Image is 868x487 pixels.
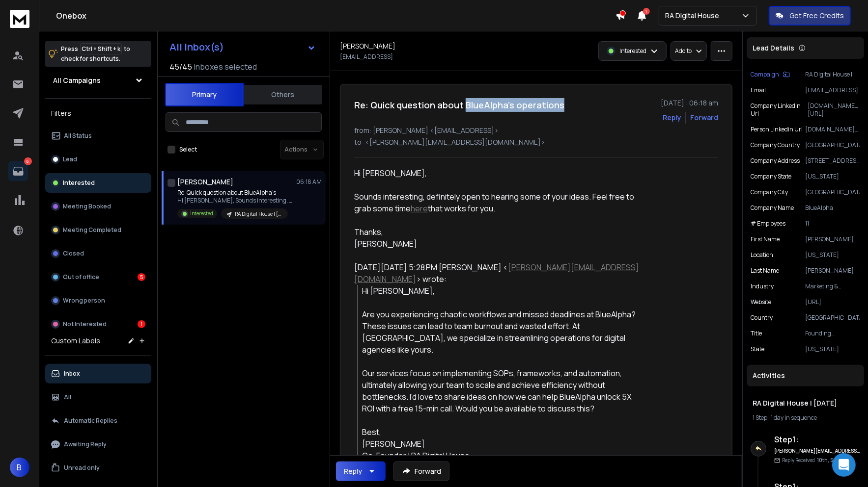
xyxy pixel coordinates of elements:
[751,235,780,243] p: First Name
[45,458,151,478] button: Unread only
[805,86,860,94] p: [EMAIL_ADDRESS]
[753,413,767,422] span: 1 Step
[63,203,111,210] p: Meeting Booked
[805,251,860,259] p: [US_STATE]
[753,414,858,422] div: |
[363,450,641,461] div: Co-Founder | RA Digital House
[690,113,718,123] div: Forward
[751,204,794,212] p: Company Name
[354,167,641,250] div: Hi [PERSON_NAME],
[363,285,641,297] div: Hi [PERSON_NAME],
[774,434,860,445] h6: Step 1 :
[63,273,99,281] p: Out of office
[244,84,322,105] button: Others
[751,126,803,133] p: Person Linkedin Url
[789,11,844,21] p: Get Free Credits
[751,251,773,259] p: location
[45,244,151,263] button: Closed
[235,210,282,218] p: RA Digital House | [DATE]
[45,387,151,407] button: All
[675,47,692,55] p: Add to
[45,411,151,431] button: Automatic Replies
[169,61,192,73] span: 45 / 45
[162,37,324,57] button: All Inbox(s)
[340,41,395,51] h1: [PERSON_NAME]
[56,10,616,22] h1: Onebox
[363,308,641,356] div: Are you experiencing chaotic workflows and missed deadlines at BlueAlpha? These issues can lead t...
[805,314,860,322] p: [GEOGRAPHIC_DATA]
[805,235,860,243] p: [PERSON_NAME]
[45,173,151,193] button: Interested
[45,150,151,169] button: Lead
[177,177,233,187] h1: [PERSON_NAME]
[769,6,851,26] button: Get Free Credits
[363,438,641,450] div: [PERSON_NAME]
[10,458,29,477] button: B
[805,141,860,149] p: [GEOGRAPHIC_DATA]
[63,320,107,328] p: Not Interested
[138,320,145,328] div: 1
[61,44,130,64] p: Press to check for shortcuts.
[805,173,860,180] p: [US_STATE]
[665,11,723,21] p: RA Digital House
[805,345,860,353] p: [US_STATE]
[336,461,386,481] button: Reply
[64,393,71,401] p: All
[363,367,641,414] div: Our services focus on implementing SOPs, frameworks, and automation, ultimately allowing your tea...
[194,61,257,73] h3: Inboxes selected
[53,76,101,85] h1: All Campaigns
[10,10,29,28] img: logo
[805,267,860,275] p: [PERSON_NAME]
[63,179,95,187] p: Interested
[832,453,856,477] div: Open Intercom Messenger
[805,126,860,133] p: [DOMAIN_NAME][URL][PERSON_NAME]
[661,98,718,108] p: [DATE] : 06:18 am
[771,413,817,422] span: 1 day in sequence
[751,282,774,290] p: industry
[177,189,295,197] p: Re: Quick question about BlueAlpha’s
[64,417,117,425] p: Automatic Replies
[751,330,762,337] p: title
[45,435,151,454] button: Awaiting Reply
[354,137,718,147] p: to: <[PERSON_NAME][EMAIL_ADDRESS][DOMAIN_NAME]>
[751,157,800,165] p: Company Address
[64,132,92,140] p: All Status
[344,466,362,476] div: Reply
[393,461,449,481] button: Forward
[363,426,641,438] div: Best,
[190,210,213,217] p: Interested
[354,126,718,135] p: from: [PERSON_NAME] <[EMAIL_ADDRESS]>
[808,102,860,118] p: [DOMAIN_NAME][URL]
[774,447,860,455] h6: [PERSON_NAME][EMAIL_ADDRESS][DOMAIN_NAME]
[411,203,428,214] a: here
[80,43,122,54] span: Ctrl + Shift + k
[64,464,100,472] p: Unread only
[751,314,773,322] p: Country
[751,220,785,228] p: # Employees
[805,157,860,165] p: [STREET_ADDRESS][US_STATE]
[751,102,808,118] p: Company Linkedin Url
[805,71,860,78] p: RA Digital House | [DATE]
[64,440,107,448] p: Awaiting Reply
[63,297,105,305] p: Wrong person
[354,238,641,250] div: [PERSON_NAME]
[64,370,80,378] p: Inbox
[169,42,224,52] h1: All Inbox(s)
[296,178,322,186] p: 06:18 AM
[354,261,641,285] div: [DATE][DATE] 5:28 PM [PERSON_NAME] < > wrote:
[805,298,860,306] p: [URL]
[354,191,641,214] div: Sounds interesting, definitely open to hearing some of your ideas. Feel free to grab some time th...
[805,330,860,337] p: Founding Operations Lead
[751,345,764,353] p: State
[8,161,28,181] a: 6
[663,113,681,123] button: Reply
[340,53,393,61] p: [EMAIL_ADDRESS]
[179,146,197,154] label: Select
[63,155,77,163] p: Lead
[751,298,771,306] p: website
[619,47,646,55] p: Interested
[805,188,860,196] p: [GEOGRAPHIC_DATA]
[751,71,779,78] p: Campaign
